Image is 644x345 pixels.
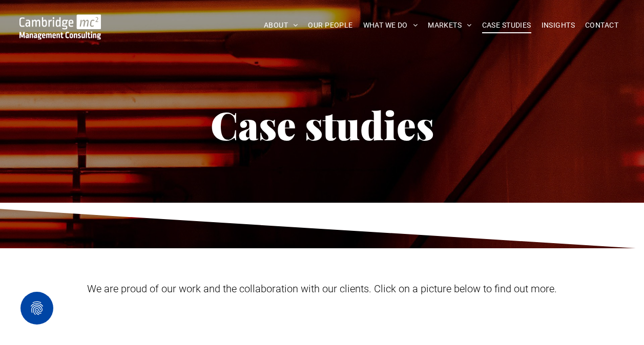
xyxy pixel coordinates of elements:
[19,14,101,39] img: Go to Homepage
[87,283,557,295] span: We are proud of our work and the collaboration with our clients. Click on a picture below to find...
[580,17,624,33] a: CONTACT
[259,17,303,33] a: ABOUT
[477,17,536,33] a: CASE STUDIES
[536,17,580,33] a: INSIGHTS
[358,17,423,33] a: WHAT WE DO
[423,17,476,33] a: MARKETS
[303,17,358,33] a: OUR PEOPLE
[211,99,434,150] span: Case studies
